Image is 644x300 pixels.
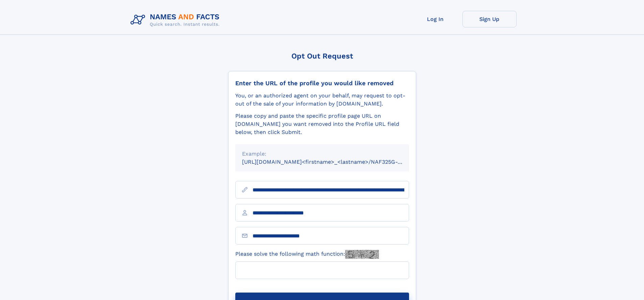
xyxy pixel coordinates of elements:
label: Please solve the following math function: [235,250,379,259]
small: [URL][DOMAIN_NAME]<firstname>_<lastname>/NAF325G-xxxxxxxx [242,159,422,165]
div: Opt Out Request [228,52,416,60]
div: You, or an authorized agent on your behalf, may request to opt-out of the sale of your informatio... [235,92,409,108]
img: Logo Names and Facts [128,11,225,29]
div: Example: [242,150,402,158]
div: Please copy and paste the specific profile page URL on [DOMAIN_NAME] you want removed into the Pr... [235,112,409,136]
div: Enter the URL of the profile you would like removed [235,79,409,87]
a: Log In [408,11,462,27]
a: Sign Up [462,11,517,27]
